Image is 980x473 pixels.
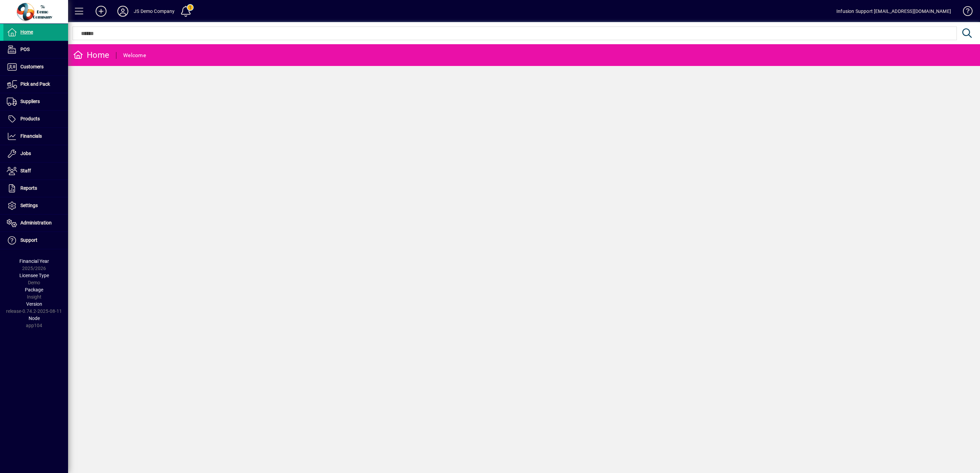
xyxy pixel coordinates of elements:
[20,168,31,173] span: Staff
[3,180,68,197] a: Reports
[20,185,37,191] span: Reports
[19,273,49,278] span: Licensee Type
[90,5,112,17] button: Add
[20,99,40,104] span: Suppliers
[26,301,42,307] span: Version
[3,232,68,249] a: Support
[134,6,175,17] div: JS Demo Company
[20,64,44,69] span: Customers
[19,258,49,264] span: Financial Year
[3,145,68,162] a: Jobs
[123,50,146,61] div: Welcome
[3,215,68,232] a: Administration
[836,6,951,17] div: Infusion Support [EMAIL_ADDRESS][DOMAIN_NAME]
[20,29,33,35] span: Home
[3,111,68,128] a: Products
[20,116,40,121] span: Products
[20,81,50,87] span: Pick and Pack
[20,47,30,52] span: POS
[3,58,68,75] a: Customers
[3,41,68,58] a: POS
[3,197,68,214] a: Settings
[25,287,43,292] span: Package
[20,151,31,156] span: Jobs
[20,203,38,208] span: Settings
[3,128,68,145] a: Financials
[112,5,134,17] button: Profile
[3,163,68,180] a: Staff
[20,220,52,225] span: Administration
[20,133,42,139] span: Financials
[20,237,37,243] span: Support
[3,76,68,93] a: Pick and Pack
[29,316,40,321] span: Node
[3,93,68,110] a: Suppliers
[958,1,971,23] a: Knowledge Base
[73,50,109,61] div: Home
